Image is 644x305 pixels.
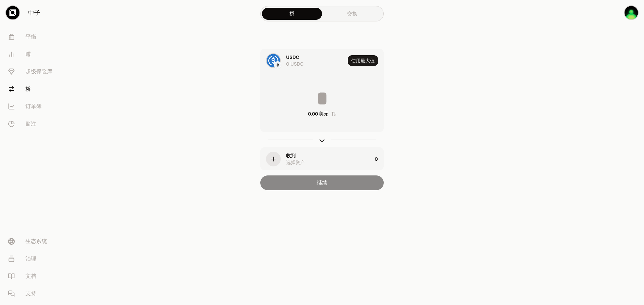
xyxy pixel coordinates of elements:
a: 赌注 [3,115,72,133]
img: USDC 徽标 [267,54,280,67]
div: USDC 徽标以太坊标志USDC0 USDC [261,49,345,72]
div: 收到选择资产 [261,148,372,170]
font: 赌注 [25,120,36,127]
button: 使用最大值 [348,55,378,66]
a: 赚 [3,46,72,63]
img: xiaoxiaoluo [625,6,638,19]
button: 收到选择资产0 [261,148,383,170]
font: 交换 [347,10,357,17]
font: 治理 [25,255,36,262]
font: 订单簿 [25,103,42,110]
button: 0.00 美元 [308,110,336,117]
font: 桥 [25,85,31,92]
font: 平衡 [25,33,36,40]
a: 治理 [3,250,72,268]
font: 文档 [25,273,36,280]
font: 使用最大值 [351,58,375,64]
font: 赚 [25,51,31,58]
a: 平衡 [3,28,72,46]
img: 以太坊标志 [275,62,281,68]
font: 0.00 美元 [308,111,328,117]
font: USDC [286,54,299,60]
a: 桥 [3,80,72,98]
font: 超级保险库 [25,68,52,75]
font: 支持 [25,290,36,297]
font: 中子 [28,9,40,16]
font: 0 USDC [286,61,304,67]
a: 文档 [3,268,72,285]
font: 选择资产 [286,159,305,165]
font: 收到 [286,153,296,159]
a: 超级保险库 [3,63,72,80]
font: 0 [375,156,378,162]
a: 支持 [3,285,72,302]
a: 订单簿 [3,98,72,115]
a: 生态系统 [3,233,72,250]
font: 桥 [289,10,294,17]
font: 生态系统 [25,238,47,245]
